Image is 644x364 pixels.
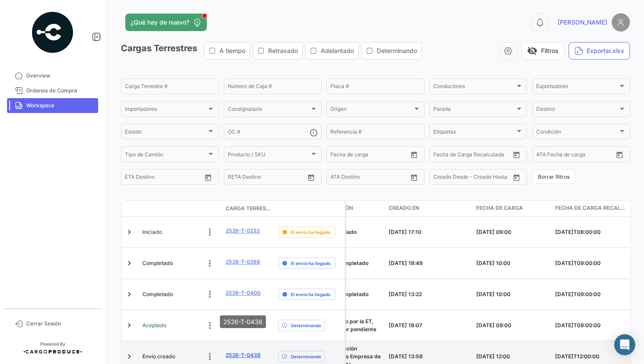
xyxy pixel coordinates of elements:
input: Desde [125,175,141,181]
div: [DATE] 17:10 [389,228,469,236]
span: 2025-09-28T12:00:00 [555,353,599,360]
span: El envío ha llegado. [291,260,332,267]
div: [DATE] 10:00 [476,290,548,298]
span: Determinando [291,322,321,329]
a: 2526-T-0400 [226,289,261,297]
span: Overview [26,72,95,80]
span: Etiquetas [433,130,515,136]
a: Expand/Collapse Row [125,290,134,299]
span: Fecha de Carga Recalculada [555,204,627,212]
span: Órdenes de Compra [26,87,95,95]
div: [DATE] 18:49 [389,259,469,267]
button: Open calendar [407,171,421,184]
a: Expand/Collapse Row [125,228,134,237]
span: Parada [433,107,515,113]
a: Workspace [7,98,98,113]
input: Creado Desde [433,175,467,181]
button: visibility_offFiltros [521,42,564,60]
span: Producto / SKU [228,152,310,159]
div: [DATE] 09:00 [476,228,548,236]
span: Cerrar Sesión [26,320,95,328]
span: ¿Qué hay de nuevo? [131,18,189,27]
a: Expand/Collapse Row [125,352,134,361]
span: Creado en [389,204,419,212]
input: ATA Hasta [363,175,400,181]
datatable-header-cell: Creado en [385,201,473,216]
button: Open calendar [510,171,523,184]
div: [DATE] 12:00 [476,353,548,360]
span: [PERSON_NAME] [558,18,607,27]
datatable-header-cell: Fecha de carga [473,201,552,216]
button: Retrasado [253,42,302,59]
span: Exportadores [536,85,618,91]
button: A tiempo [205,42,250,59]
span: Completado [142,290,173,298]
span: Retrasado [268,46,298,55]
span: Condición [536,130,618,136]
div: Viaje Completado [323,259,382,267]
div: 2526-T-0438 [220,315,266,328]
a: 2526-T-0232 [226,227,260,235]
span: 2025-09-06T08:00:00 [555,229,601,235]
div: Viaje Completado [323,290,382,298]
div: [DATE] 13:58 [389,353,469,360]
button: Open calendar [304,171,318,184]
input: ATA Hasta [569,152,606,159]
div: [DATE] 09:00 [476,322,548,329]
span: Conductores [433,85,515,91]
span: Determinando [377,46,417,55]
a: 2526-T-0438 [226,351,261,359]
button: Open calendar [510,148,523,161]
span: 2025-09-09T09:00:00 [555,260,601,266]
span: Importadores [125,107,207,113]
div: [DATE] 10:00 [476,259,548,267]
span: visibility_off [527,46,538,56]
img: placeholder-user.png [612,13,630,32]
div: [DATE] 18:07 [389,322,469,329]
input: Hasta [352,152,389,159]
span: Fecha de carga [476,204,523,212]
span: El envío ha llegado. [291,291,332,298]
button: ¿Qué hay de nuevo? [125,14,207,31]
input: Hasta [455,152,492,159]
div: Abrir Intercom Messenger [614,334,635,355]
h3: Cargas Terrestres [121,42,425,60]
span: Carga Terrestre # [226,205,271,212]
input: Creado Hasta [474,175,510,181]
span: 2025-09-23T09:00:00 [555,291,601,297]
span: Tipo de Camión [125,152,207,159]
a: Expand/Collapse Row [125,321,134,330]
a: Órdenes de Compra [7,83,98,98]
a: Expand/Collapse Row [125,259,134,268]
span: Adelantado [321,46,354,55]
span: El envío ha llegado. [291,229,332,236]
input: Hasta [147,175,184,181]
button: Exportar.xlsx [569,42,630,60]
datatable-header-cell: Estado [139,205,222,212]
button: Open calendar [613,148,626,161]
span: Destino [536,107,618,113]
img: powered-by.png [31,11,74,54]
input: ATA Desde [330,175,357,181]
a: Overview [7,68,98,83]
button: Borrar filtros [532,170,575,184]
span: Origen [330,107,412,113]
input: Desde [433,152,449,159]
div: Aceptado por la ET, conductor pendiente [323,318,382,333]
div: [DATE] 13:22 [389,290,469,298]
datatable-header-cell: Condición [319,201,385,216]
span: Iniciado [142,228,162,236]
button: Open calendar [407,148,421,161]
span: Consignatario [228,107,310,113]
span: Aceptado [142,322,166,329]
span: 2025-10-05T09:00:00 [555,322,601,329]
datatable-header-cell: Fecha de Carga Recalculada [552,201,630,216]
input: ATA Desde [536,152,563,159]
span: Workspace [26,102,95,110]
input: Desde [330,152,346,159]
button: Open calendar [202,171,215,184]
span: Estado [125,130,207,136]
datatable-header-cell: Delay Status [275,205,345,212]
a: 2526-T-0268 [226,258,260,266]
span: Completado [142,259,173,267]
